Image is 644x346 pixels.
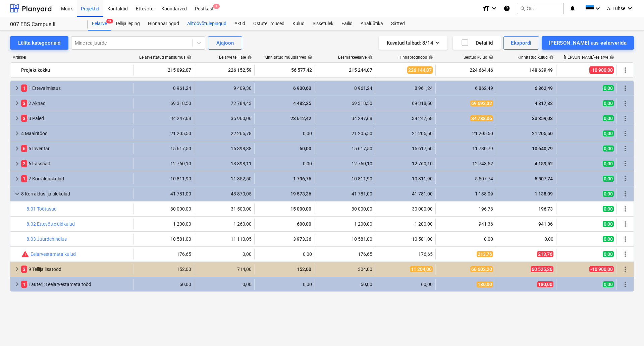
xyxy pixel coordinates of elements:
[288,17,309,31] div: Kulud
[603,146,614,152] span: 0,00
[453,36,501,50] button: Detailid
[21,100,27,107] span: 3
[511,39,531,47] div: Ekspordi
[197,161,252,166] div: 13 398,11
[461,39,493,47] div: Detailid
[292,176,312,181] span: 1 796,76
[26,206,57,212] a: 8.01 Töötasud
[88,17,111,31] a: Eelarve9+
[531,146,553,151] span: 10 640,79
[621,265,629,273] span: Rohkem tegevusi
[477,251,493,257] span: 213,76
[137,251,191,257] div: 176,65
[137,282,191,287] div: 60,00
[13,84,21,92] span: keyboard_arrow_right
[534,85,553,91] span: 6 862,49
[487,55,493,60] span: help
[438,146,493,151] div: 11 730,79
[621,129,629,137] span: Rohkem tegevusi
[197,191,252,196] div: 43 870,05
[208,36,242,50] button: Ajajoon
[438,176,493,181] div: 5 507,74
[621,99,629,107] span: Rohkem tegevusi
[21,98,131,109] div: 2 Aknad
[470,266,493,272] span: 60 602,20
[249,17,288,31] a: Ostutellimused
[318,267,372,272] div: 304,00
[137,191,191,196] div: 41 781,00
[137,85,191,91] div: 8 961,24
[427,55,433,60] span: help
[503,36,539,50] button: Ekspordi
[621,175,629,183] span: Rohkem tegevusi
[531,116,553,121] span: 33 359,03
[549,39,627,47] div: [PERSON_NAME] uus eelarverida
[296,267,312,272] span: 152,00
[499,236,553,242] div: 0,00
[542,36,634,50] button: [PERSON_NAME] uus eelarverida
[534,176,553,181] span: 5 507,74
[594,4,602,12] i: keyboard_arrow_down
[387,17,409,31] a: Sätted
[230,17,249,31] a: Aktid
[410,266,433,272] span: 11 204,00
[216,39,234,47] div: Ajajoon
[13,114,21,122] span: keyboard_arrow_right
[378,191,433,196] div: 41 781,00
[378,146,433,151] div: 15 617,50
[18,39,60,47] div: Lülita kategooriaid
[318,221,372,227] div: 1 200,00
[318,65,372,75] div: 215 244,07
[257,131,312,136] div: 0,00
[534,101,553,106] span: 4 817,32
[621,114,629,122] span: Rohkem tegevusi
[564,55,614,60] div: [PERSON_NAME]-eelarve
[438,236,493,242] div: 0,00
[257,251,312,257] div: 0,00
[144,17,183,31] a: Hinnapäringud
[537,281,553,287] span: 180,00
[438,65,493,75] div: 224 664,46
[26,236,67,242] a: 8.03 Juurdehindlus
[621,235,629,243] span: Rohkem tegevusi
[603,115,614,121] span: 0,00
[367,55,373,60] span: help
[464,55,493,60] div: Seotud kulud
[137,65,191,75] div: 215 092,07
[603,251,614,257] span: 0,00
[292,101,312,106] span: 4 482,25
[13,175,21,183] span: keyboard_arrow_right
[621,250,629,258] span: Rohkem tegevusi
[21,175,27,182] span: 1
[438,161,493,166] div: 12 743,52
[137,101,191,106] div: 69 318,50
[621,220,629,228] span: Rohkem tegevusi
[137,131,191,136] div: 21 205,50
[137,161,191,166] div: 12 760,10
[257,282,312,287] div: 0,00
[290,116,312,121] span: 23 612,42
[111,17,144,31] a: Tellija leping
[318,206,372,212] div: 30 000,00
[13,265,21,273] span: keyboard_arrow_right
[21,158,131,169] div: 6 Fassaad
[21,84,27,92] span: 1
[529,67,553,73] span: 148 639,49
[197,236,252,242] div: 11 110,05
[621,280,629,288] span: Rohkem tegevusi
[318,236,372,242] div: 10 581,00
[318,176,372,181] div: 10 811,90
[10,36,68,50] button: Lülita kategooriaid
[137,221,191,227] div: 1 200,00
[610,314,644,346] div: Vestlusvidin
[438,206,493,212] div: 196,73
[318,85,372,91] div: 8 961,24
[378,236,433,242] div: 10 581,00
[621,190,629,198] span: Rohkem tegevusi
[379,36,447,50] button: Kuvatud tulbad:8/14
[621,66,629,74] span: Rohkem tegevusi
[603,281,614,287] span: 0,00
